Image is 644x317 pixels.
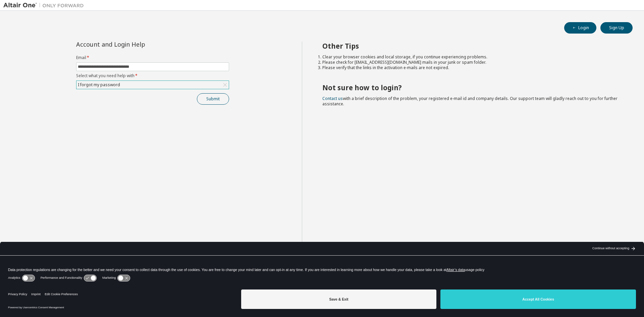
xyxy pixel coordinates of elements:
li: Clear your browser cookies and local storage, if you continue experiencing problems. [322,54,621,60]
button: Sign Up [600,22,633,34]
div: I forgot my password [76,81,229,89]
a: Contact us [322,96,343,101]
label: Select what you need help with [76,73,229,78]
h2: Not sure how to login? [322,83,621,92]
div: I forgot my password [77,81,121,89]
button: Submit [197,93,229,105]
span: with a brief description of the problem, your registered e-mail id and company details. Our suppo... [322,96,618,107]
div: Account and Login Help [76,42,199,47]
img: Altair One [3,2,87,9]
li: Please check for [EMAIL_ADDRESS][DOMAIN_NAME] mails in your junk or spam folder. [322,60,621,65]
li: Please verify that the links in the activation e-mails are not expired. [322,65,621,70]
h2: Other Tips [322,42,621,50]
label: Email [76,55,229,60]
button: Login [564,22,596,34]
